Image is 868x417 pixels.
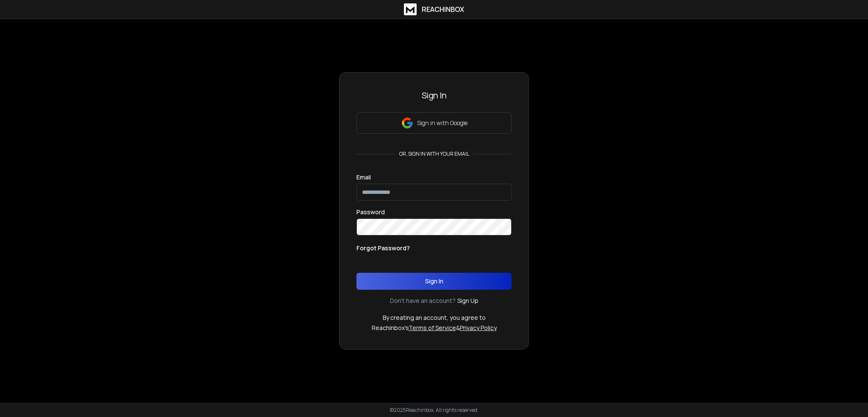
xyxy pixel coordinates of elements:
[457,297,479,305] a: Sign Up
[390,297,456,305] p: Don't have an account?
[383,313,486,322] p: By creating an account, you agree to
[422,4,464,14] h1: ReachInbox
[409,324,456,332] a: Terms of Service
[356,174,371,180] label: Email
[396,151,473,157] p: or, sign in with your email
[356,90,512,101] h3: Sign In
[404,3,464,15] a: ReachInbox
[356,244,410,252] p: Forgot Password?
[356,273,512,290] button: Sign In
[356,112,512,134] button: Sign in with Google
[417,119,467,127] p: Sign in with Google
[404,3,417,15] img: logo
[356,209,385,215] label: Password
[372,324,497,332] p: ReachInbox's &
[390,407,479,414] p: © 2025 Reachinbox. All rights reserved.
[460,324,497,332] a: Privacy Policy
